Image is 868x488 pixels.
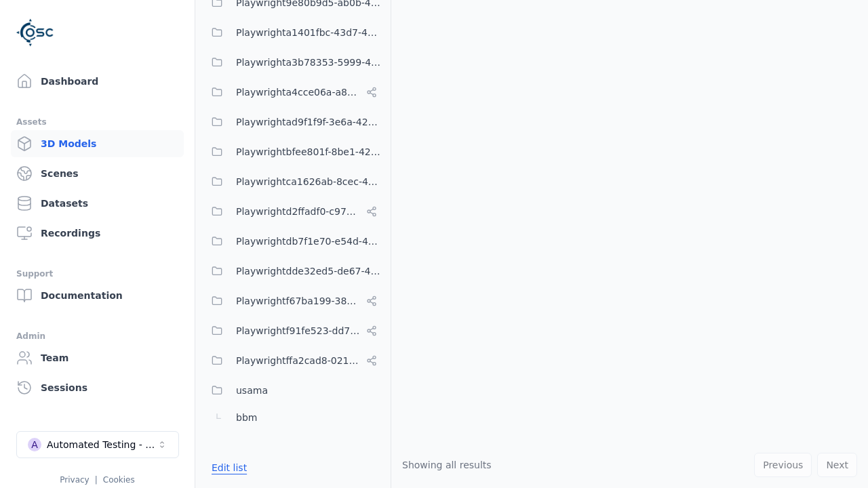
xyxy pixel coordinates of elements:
div: Admin [16,328,178,344]
span: Playwrightdb7f1e70-e54d-4da7-b38d-464ac70cc2ba [236,233,382,249]
div: A [28,438,41,451]
span: usama [236,382,268,399]
span: Showing all results [402,460,492,470]
button: Select a workspace [16,431,179,458]
button: Playwrightf91fe523-dd75-44f3-a953-451f6070cb42 [203,317,382,344]
button: Playwrightd2ffadf0-c973-454c-8fcf-dadaeffcb802 [203,198,382,225]
button: bbm [203,404,382,431]
button: Playwrightdde32ed5-de67-4eb9-bb79-0f37322b8ccb [203,258,382,285]
span: Playwrightd2ffadf0-c973-454c-8fcf-dadaeffcb802 [236,203,361,220]
button: Playwrighta1401fbc-43d7-48dd-a309-be935d99d708 [203,19,382,46]
span: Playwrightbfee801f-8be1-42a6-b774-94c49e43b650 [236,144,382,160]
span: Playwrighta1401fbc-43d7-48dd-a309-be935d99d708 [236,24,382,41]
button: Playwrightdb7f1e70-e54d-4da7-b38d-464ac70cc2ba [203,228,382,255]
span: Playwrightf91fe523-dd75-44f3-a953-451f6070cb42 [236,323,361,339]
a: Cookies [103,475,135,485]
a: Dashboard [11,68,184,95]
a: Privacy [60,475,89,485]
a: Recordings [11,220,184,247]
button: usama [203,377,382,404]
span: Playwrighta4cce06a-a8e6-4c0d-bfc1-93e8d78d750a [236,84,361,100]
img: Logo [16,14,54,52]
a: Sessions [11,374,184,401]
a: 3D Models [11,130,184,157]
span: Playwrightdde32ed5-de67-4eb9-bb79-0f37322b8ccb [236,263,382,279]
button: Playwrightbfee801f-8be1-42a6-b774-94c49e43b650 [203,138,382,165]
a: Team [11,344,184,371]
button: Playwrighta3b78353-5999-46c5-9eab-70007203469a [203,49,382,76]
button: Playwrightca1626ab-8cec-4ddc-b85a-2f9392fe08d1 [203,168,382,195]
span: | [95,475,98,485]
span: Playwrightca1626ab-8cec-4ddc-b85a-2f9392fe08d1 [236,174,382,190]
a: Documentation [11,282,184,309]
span: Playwrightf67ba199-386a-42d1-aebc-3b37e79c7296 [236,293,361,309]
button: Playwrightf67ba199-386a-42d1-aebc-3b37e79c7296 [203,287,382,314]
a: Scenes [11,160,184,187]
span: bbm [236,409,257,426]
span: Playwrighta3b78353-5999-46c5-9eab-70007203469a [236,54,382,70]
div: Support [16,266,178,282]
button: Playwrightffa2cad8-0214-4c2f-a758-8e9593c5a37e [203,347,382,374]
a: Datasets [11,190,184,217]
button: Edit list [203,455,255,480]
span: Playwrightffa2cad8-0214-4c2f-a758-8e9593c5a37e [236,352,361,369]
div: Automated Testing - Playwright [47,438,157,451]
span: Playwrightad9f1f9f-3e6a-4231-8f19-c506bf64a382 [236,114,382,130]
button: Playwrightad9f1f9f-3e6a-4231-8f19-c506bf64a382 [203,108,382,136]
button: Playwrighta4cce06a-a8e6-4c0d-bfc1-93e8d78d750a [203,79,382,106]
div: Assets [16,114,178,130]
